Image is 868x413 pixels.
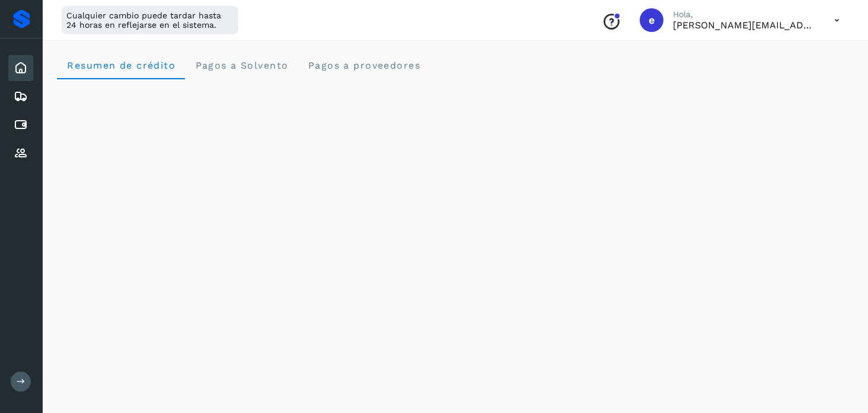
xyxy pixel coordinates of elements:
[8,55,33,81] div: Inicio
[307,60,420,71] span: Pagos a proveedores
[673,9,815,20] p: Hola,
[8,83,33,109] div: Embarques
[194,60,288,71] span: Pagos a Solvento
[62,6,238,34] div: Cualquier cambio puede tardar hasta 24 horas en reflejarse en el sistema.
[66,60,175,71] span: Resumen de crédito
[8,140,33,166] div: Proveedores
[673,20,815,31] p: etzel.cancino@seacargo.com
[8,112,33,138] div: Cuentas por pagar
